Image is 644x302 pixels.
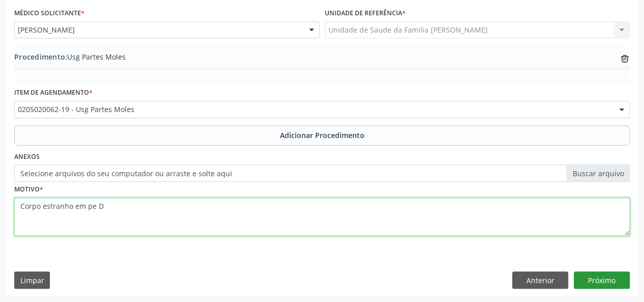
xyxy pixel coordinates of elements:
span: [PERSON_NAME] [18,25,299,35]
label: Motivo [14,182,43,198]
label: Anexos [14,149,40,165]
label: Item de agendamento [14,85,93,101]
span: Procedimento: [14,52,67,62]
span: Adicionar Procedimento [280,130,365,141]
label: Médico Solicitante [14,6,85,21]
button: Próximo [574,271,630,289]
button: Anterior [512,271,568,289]
span: 0205020062-19 - Usg Partes Moles [18,104,609,115]
label: Unidade de referência [325,6,406,21]
button: Adicionar Procedimento [14,125,630,146]
span: Usg Partes Moles [14,51,126,62]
